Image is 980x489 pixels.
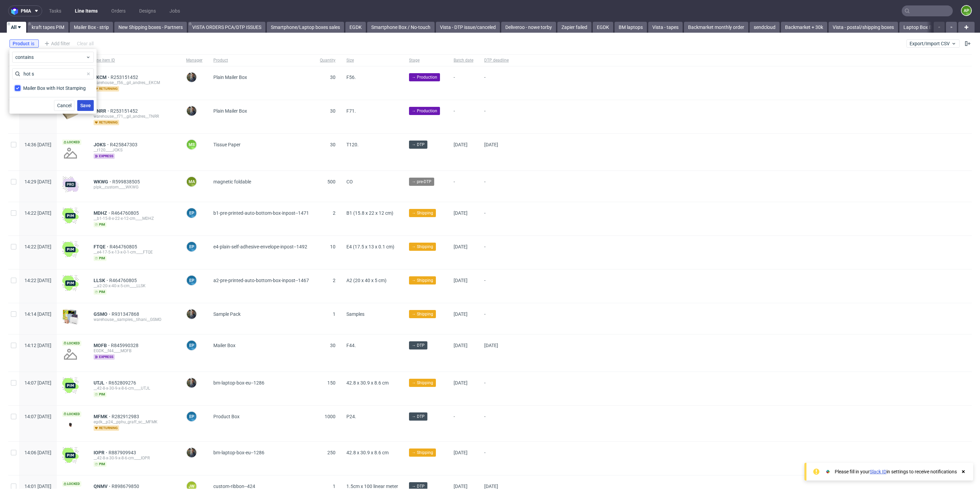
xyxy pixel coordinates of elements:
img: Maciej Sobola [187,106,196,116]
span: pma [21,9,31,13]
a: New Shipping boxes - Partners [114,22,187,33]
span: Plain Mailer Box [213,75,247,80]
div: __a2-20-x-40-x-5-cm____LLSK [94,283,175,289]
span: [DATE] [454,278,468,283]
a: R845990328 [111,343,140,348]
a: R464760805 [111,210,140,216]
span: → Shipping [412,277,433,283]
span: 42.8 x 30.9 x 8.6 cm [346,380,389,386]
span: 14:36 [DATE] [24,142,51,147]
button: Save [77,100,94,111]
button: Cancel [54,100,75,111]
span: → Shipping [412,450,433,456]
span: 14:22 [DATE] [24,210,51,216]
figcaption: EP [187,341,196,350]
span: → pre-DTP [412,179,431,185]
span: - [484,311,509,326]
a: R253151452 [111,75,140,80]
span: Quantity [320,58,336,63]
a: Mailer Box - strip [70,22,113,33]
a: R425847303 [110,142,139,147]
span: 150 [327,380,336,386]
div: __42-8-x-30-9-x-8-6-cm____IOPR [94,455,175,461]
img: wHgJFi1I6lmhQAAAABJRU5ErkJggg== [62,241,79,258]
a: Vista - DTP issue/canceled [436,22,500,33]
span: JOKS [94,142,110,147]
a: WKWG [94,179,112,184]
span: F71. [346,108,356,114]
span: - [484,278,509,295]
span: 30 [330,108,336,114]
div: warehouse__f56__gil_andres__EKCM [94,80,175,85]
span: [DATE] [454,210,468,216]
a: sendcloud [750,22,780,33]
span: express [94,153,115,159]
a: R898679850 [112,484,141,489]
a: BM laptops [615,22,647,33]
span: 1 [333,311,336,317]
a: Tasks [45,5,65,16]
img: no_design.png [62,145,79,161]
span: R464760805 [110,244,138,249]
div: __42-8-x-30-9-x-8-6-cm____UTJL [94,386,175,391]
span: 1.5cm x 100 linear meter [346,484,398,489]
span: 14:12 [DATE] [24,343,51,348]
span: [DATE] [454,244,468,249]
span: F56. [346,75,356,80]
span: 14:07 [DATE] [24,380,51,386]
span: → Shipping [412,210,433,216]
img: Maciej Sobola [187,448,196,457]
span: 30 [330,343,336,348]
span: Cancel [57,103,71,108]
a: IOPR [94,450,109,455]
span: B1 (15.8 x 22 x 12 cm) [346,210,393,216]
span: - [454,414,473,433]
span: → DTP [412,142,425,148]
span: R464760805 [109,278,138,283]
img: data [62,419,79,431]
span: Line item ID [94,58,175,63]
span: [DATE] [454,484,468,489]
span: F44. [346,343,356,348]
img: Slack [824,468,831,475]
div: egdk__p24__pphu_graff_sc__MFMK [94,419,175,425]
span: bm-laptop-box-eu--1286 [213,380,264,386]
span: 14:22 [DATE] [24,278,51,283]
span: 2 [333,278,336,283]
span: Locked [62,341,81,346]
a: Slack ID [870,469,886,474]
span: is [31,41,36,46]
div: Mailer Box with Hot Stamping [23,85,86,92]
a: QNMV [94,484,112,489]
span: LLSK [94,278,109,283]
div: __b1-15-8-x-22-x-12-cm____MDHZ [94,216,175,221]
a: TNRR [94,108,110,114]
input: Search for a value(s) [12,68,94,79]
a: R599838505 [112,179,141,184]
span: custom-ribbon--424 [213,484,255,489]
span: Manager [186,58,202,63]
img: wHgJFi1I6lmhQAAAABJRU5ErkJggg== [62,377,79,394]
span: magnetic foldable [213,179,251,184]
a: Designs [135,5,160,16]
div: __t120____JOKS [94,147,175,153]
span: A2 (20 x 40 x 5 cm) [346,278,387,283]
span: - [484,244,509,261]
span: contains [15,54,86,61]
span: → DTP [412,413,425,420]
span: R652809276 [109,380,137,386]
span: 14:07 [DATE] [24,414,51,419]
span: 30 [330,75,336,80]
a: Vista - tapes [648,22,683,33]
span: 2 [333,210,336,216]
span: [DATE] [484,142,498,147]
a: Line Items [71,5,102,16]
a: GSMO [94,311,112,317]
a: EGDK [593,22,613,33]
